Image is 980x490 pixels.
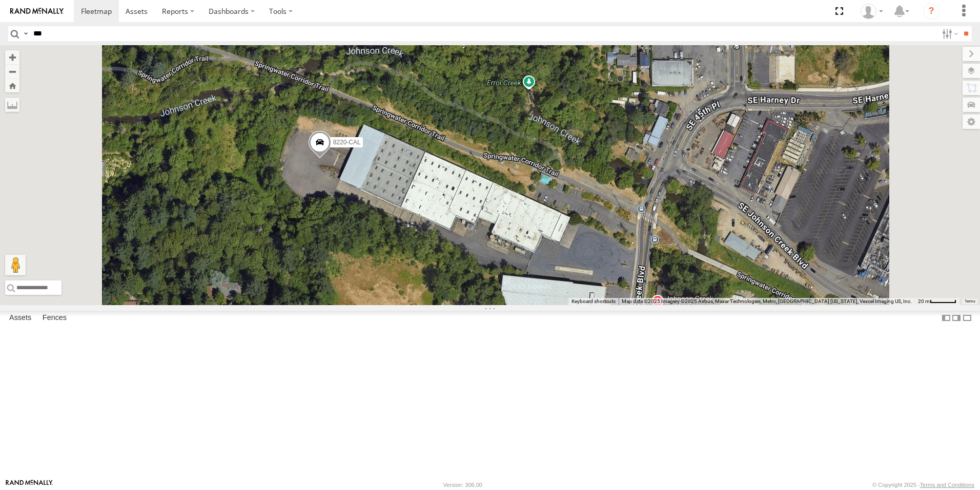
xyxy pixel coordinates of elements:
label: Dock Summary Table to the Left [941,311,951,326]
button: Keyboard shortcuts [571,298,616,305]
label: Measure [5,98,19,112]
label: Map Settings [963,115,980,129]
i: ? [923,3,940,20]
a: Terms (opens in new tab) [965,299,975,304]
a: Visit our Website [6,480,53,490]
img: rand-logo.svg [10,8,64,15]
div: Heidi Drysdale [857,4,887,19]
label: Search Query [22,26,30,41]
span: Map data ©2025 Imagery ©2025 Airbus, Maxar Technologies, Metro, [GEOGRAPHIC_DATA] [US_STATE], Vex... [622,298,912,304]
label: Dock Summary Table to the Right [951,311,962,326]
span: 20 m [918,298,930,304]
span: 8220-CAL [333,139,361,146]
button: Drag Pegman onto the map to open Street View [5,255,26,275]
label: Search Filter Options [938,26,960,41]
button: Zoom out [5,64,19,79]
label: Assets [4,311,36,325]
button: Zoom Home [5,79,19,92]
button: Zoom in [5,50,19,64]
div: Version: 306.00 [443,482,482,488]
label: Hide Summary Table [962,311,972,326]
div: © Copyright 2025 - [872,482,974,488]
label: Fences [37,311,72,325]
button: Map Scale: 20 m per 48 pixels [915,298,959,305]
a: Terms and Conditions [920,482,974,488]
